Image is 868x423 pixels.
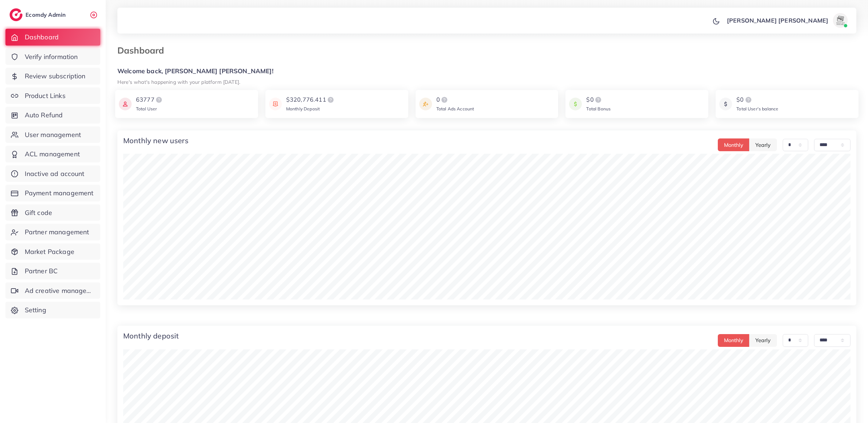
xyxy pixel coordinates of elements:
a: Setting [5,302,100,318]
a: Review subscription [5,68,100,85]
div: 0 [436,95,474,104]
span: Gift code [25,208,52,218]
span: Auto Refund [25,110,63,120]
button: Yearly [749,138,777,151]
h4: Monthly deposit [123,332,179,340]
a: Gift code [5,204,100,221]
a: User management [5,126,100,143]
a: Verify information [5,48,100,65]
a: Auto Refund [5,107,100,124]
a: Ad creative management [5,282,100,299]
h4: Monthly new users [123,136,188,145]
img: logo [155,95,163,104]
img: avatar [833,13,848,28]
a: Market Package [5,243,100,260]
img: icon payment [719,95,732,113]
img: icon payment [269,95,282,113]
img: logo [326,95,335,104]
a: Payment management [5,185,100,201]
a: logoEcomdy Admin [9,8,67,21]
span: Total Bonus [586,106,611,111]
p: [PERSON_NAME] [PERSON_NAME] [727,16,828,25]
a: Partner BC [5,263,100,279]
span: Total User’s balance [736,106,778,111]
a: ACL management [5,146,100,162]
div: $0 [736,95,778,104]
span: Partner management [25,227,89,237]
h2: Ecomdy Admin [26,11,67,18]
a: Dashboard [5,29,100,46]
div: 63777 [136,95,163,104]
div: $320,776.411 [286,95,335,104]
small: Here's what's happening with your platform [DATE]. [117,79,240,85]
span: Inactive ad account [25,169,85,179]
span: Verify information [25,52,78,62]
span: Payment management [25,188,94,198]
a: Inactive ad account [5,165,100,182]
span: Total Ads Account [436,106,474,111]
img: icon payment [569,95,582,113]
span: Setting [25,305,46,315]
span: User management [25,130,81,140]
img: logo [9,8,23,21]
span: ACL management [25,149,80,159]
img: icon payment [419,95,432,113]
span: Market Package [25,247,74,256]
a: [PERSON_NAME] [PERSON_NAME]avatar [723,13,851,28]
a: Partner management [5,224,100,240]
a: Product Links [5,87,100,104]
span: Dashboard [25,32,59,42]
button: Monthly [718,138,750,151]
img: logo [440,95,449,104]
h5: Welcome back, [PERSON_NAME] [PERSON_NAME]! [117,67,856,75]
h3: Dashboard [117,45,170,56]
span: Total User [136,106,157,111]
span: Review subscription [25,71,86,81]
span: Monthly Deposit [286,106,320,111]
div: $0 [586,95,611,104]
span: Ad creative management [25,286,95,295]
span: Partner BC [25,266,58,276]
img: icon payment [119,95,132,113]
button: Monthly [718,334,750,347]
img: logo [594,95,603,104]
span: Product Links [25,91,66,101]
button: Yearly [749,334,777,347]
img: logo [744,95,753,104]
